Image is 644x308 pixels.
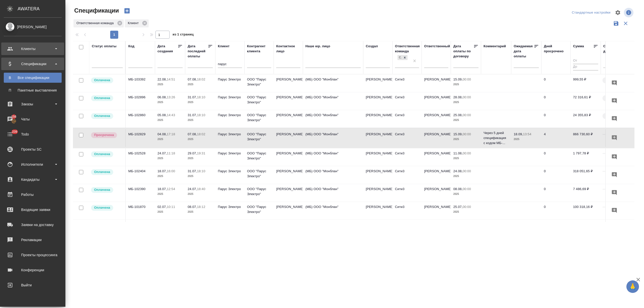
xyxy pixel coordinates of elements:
[197,113,205,117] p: 18:10
[157,44,178,54] div: Дата создания
[541,74,571,92] td: 0
[424,44,450,49] div: Ответственный
[392,220,422,237] td: Сити3
[571,129,601,147] td: 866 730,60 ₽
[397,55,408,61] div: Сити3
[218,151,242,156] p: Парус Электро
[463,205,471,209] p: 00:00
[94,205,110,210] p: Оплачена
[514,137,539,142] p: 2025
[303,148,363,166] td: (МБ) ООО "Монблан"
[126,129,155,147] td: МБ-102829
[303,110,363,128] td: (МБ) ООО "Монблан"
[121,7,133,15] button: Создать
[157,187,167,191] p: 18.07,
[363,184,392,202] td: [PERSON_NAME]
[463,169,471,173] p: 00:00
[1,128,64,141] a: 239Todo
[303,92,363,110] td: (МБ) ООО "Монблан"
[603,44,636,54] div: Cтатус документации
[453,151,463,155] p: 11.08,
[4,146,62,153] div: Проекты SC
[167,187,175,191] p: 12:54
[94,133,114,138] p: Просрочена
[94,96,110,101] p: Оплачена
[157,169,167,173] p: 18.07,
[4,176,62,183] div: Кандидаты
[422,129,451,147] td: [PERSON_NAME]
[626,280,639,293] button: 🙏
[188,205,197,209] p: 08.07,
[571,110,601,128] td: 24 355,83 ₽
[422,202,451,219] td: [PERSON_NAME]
[303,220,363,237] td: (МБ) ООО "Монблан"
[453,82,478,87] p: 2025
[453,187,463,191] p: 08.08,
[514,44,534,59] div: Ожидаемая дата оплаты
[188,156,213,161] p: 2025
[422,74,451,92] td: [PERSON_NAME]
[573,64,598,70] input: До
[73,7,119,15] span: Спецификации
[4,191,62,198] div: Работы
[453,174,478,179] p: 2025
[422,166,451,184] td: [PERSON_NAME]
[392,166,422,184] td: Сити3
[4,236,62,244] div: Рекламации
[453,132,463,136] p: 15.09,
[274,92,303,110] td: [PERSON_NAME]
[188,113,197,117] p: 31.07,
[463,187,471,191] p: 00:00
[4,24,62,30] div: [PERSON_NAME]
[1,279,64,291] a: Выйти
[188,151,197,155] p: 29.07,
[167,151,175,155] p: 11:18
[128,44,134,49] div: Код
[218,44,229,49] div: Клиент
[363,220,392,237] td: [PERSON_NAME]
[126,220,155,237] td: МБ-101626
[392,202,422,219] td: Сити3
[363,129,392,147] td: [PERSON_NAME]
[541,166,571,184] td: 0
[1,264,64,276] a: Конференции
[247,95,271,105] p: ООО "Парус Электро"
[188,137,213,142] p: 2025
[571,220,601,237] td: 9 803,87 ₽
[541,184,571,202] td: 0
[392,74,422,92] td: Сити3
[157,156,183,161] p: 2025
[544,44,568,54] div: Дней просрочено
[1,113,64,125] a: 156Чаты
[541,110,571,128] td: 0
[274,184,303,202] td: [PERSON_NAME]
[157,205,167,209] p: 02.07,
[463,95,471,99] p: 00:00
[4,206,62,213] div: Входящие заявки
[4,45,62,53] div: Клиенты
[188,118,213,123] p: 2025
[453,169,463,173] p: 24.08,
[1,234,64,246] a: Рекламации
[247,169,271,179] p: ООО "Парус Электро"
[611,19,621,28] button: Сохранить фильтры
[218,187,242,192] p: Парус Электро
[188,44,208,59] div: Дата последней оплаты
[571,74,601,92] td: 999,55 ₽
[571,92,601,110] td: 72 316,61 ₽
[274,110,303,128] td: [PERSON_NAME]
[197,169,205,173] p: 18:10
[247,204,271,214] p: ООО "Парус Электро"
[541,92,571,110] td: 0
[366,44,378,49] div: Создал
[453,77,463,81] p: 15.09,
[4,73,62,83] a: ВВсе спецификации
[1,218,64,231] a: Заявки на доставку
[126,184,155,202] td: МБ-102390
[197,77,205,81] p: 18:02
[573,44,584,49] div: Сумма
[303,202,363,219] td: (МБ) ООО "Монблан"
[247,44,271,54] div: Контрагент клиента
[188,192,213,197] p: 2025
[197,95,205,99] p: 18:10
